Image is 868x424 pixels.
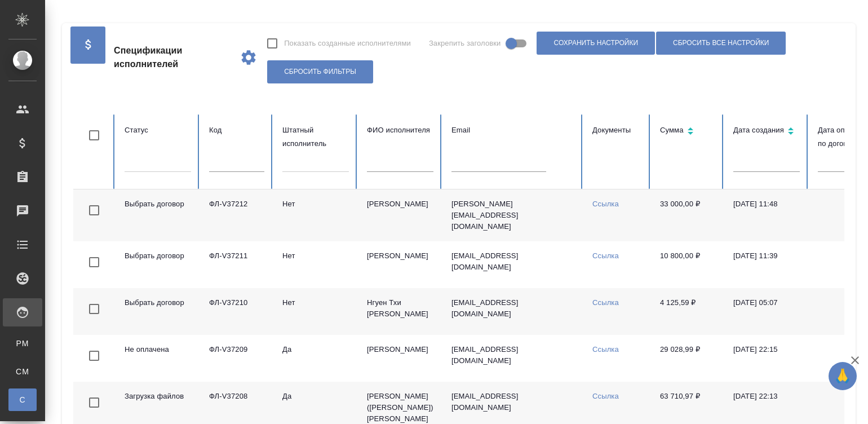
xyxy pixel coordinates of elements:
div: Документы [592,123,642,137]
td: [PERSON_NAME] [358,335,442,382]
div: ФИО исполнителя [367,123,433,137]
td: Нет [273,241,358,288]
td: ФЛ-V37209 [200,335,273,382]
span: Toggle Row Selected [82,344,106,368]
div: Штатный исполнитель [282,123,349,151]
td: Выбрать договор [116,189,200,241]
span: Toggle Row Selected [82,250,106,274]
div: Код [209,123,264,137]
td: Да [273,335,358,382]
span: Toggle Row Selected [82,391,106,414]
td: 33 000,00 ₽ [651,189,724,241]
div: Email [451,123,574,137]
td: ФЛ-V37211 [200,241,273,288]
td: [PERSON_NAME] [358,241,442,288]
span: Сбросить фильтры [284,67,356,77]
button: Сбросить фильтры [267,60,373,83]
span: Сохранить настройки [553,38,638,48]
td: [EMAIL_ADDRESS][DOMAIN_NAME] [442,288,583,335]
a: Ссылка [592,345,619,354]
td: [DATE] 11:48 [724,189,809,241]
td: [EMAIL_ADDRESS][DOMAIN_NAME] [442,335,583,382]
span: PM [14,338,31,349]
td: ФЛ-V37210 [200,288,273,335]
button: 🙏 [829,362,857,390]
span: Toggle Row Selected [82,198,106,222]
td: ФЛ-V37212 [200,189,273,241]
td: 10 800,00 ₽ [651,241,724,288]
td: Выбрать договор [116,288,200,335]
div: Сортировка [660,123,715,140]
td: [DATE] 22:15 [724,335,809,382]
td: [EMAIL_ADDRESS][DOMAIN_NAME] [442,241,583,288]
span: Toggle Row Selected [82,297,106,321]
div: Статус [125,123,191,137]
td: [PERSON_NAME][EMAIL_ADDRESS][DOMAIN_NAME] [442,189,583,241]
td: Нгуен Тхи [PERSON_NAME] [358,288,442,335]
td: 29 028,99 ₽ [651,335,724,382]
a: Ссылка [592,298,619,307]
td: [PERSON_NAME] [358,189,442,241]
a: Ссылка [592,251,619,260]
div: Сортировка [733,123,800,140]
td: Выбрать договор [116,241,200,288]
button: Сохранить настройки [537,32,655,55]
span: С [14,394,31,405]
td: [DATE] 05:07 [724,288,809,335]
a: С [8,388,37,411]
button: Сбросить все настройки [656,32,786,55]
a: PM [8,332,37,355]
span: Закрепить заголовки [429,38,501,49]
span: 🙏 [833,364,852,388]
a: CM [8,360,37,383]
span: Сбросить все настройки [673,38,769,48]
td: [DATE] 11:39 [724,241,809,288]
td: Не оплачена [116,335,200,382]
span: Спецификации исполнителей [114,44,231,71]
span: CM [14,366,31,377]
td: 4 125,59 ₽ [651,288,724,335]
a: Ссылка [592,392,619,400]
a: Ссылка [592,200,619,208]
td: Нет [273,288,358,335]
span: Показать созданные исполнителями [284,38,411,49]
td: Нет [273,189,358,241]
